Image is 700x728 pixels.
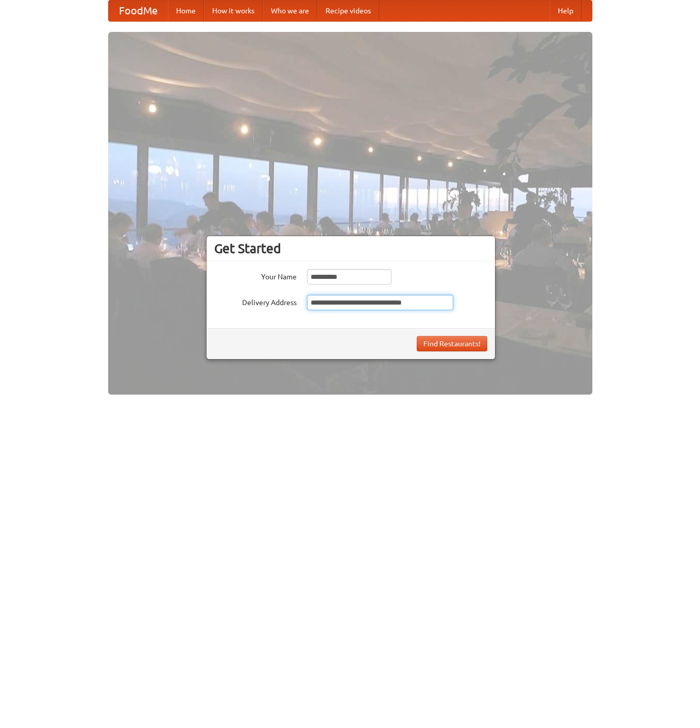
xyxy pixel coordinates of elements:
label: Your Name [214,269,297,282]
a: Who we are [263,1,317,21]
button: Find Restaurants! [417,336,487,351]
a: Home [168,1,204,21]
a: Help [550,1,582,21]
label: Delivery Address [214,295,297,308]
a: Recipe videos [317,1,379,21]
a: FoodMe [109,1,168,21]
h3: Get Started [214,241,487,256]
a: How it works [204,1,263,21]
